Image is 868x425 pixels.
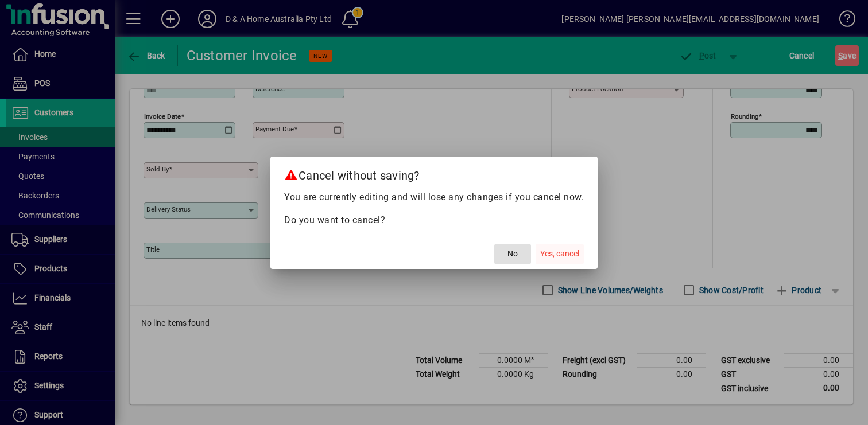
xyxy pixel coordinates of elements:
p: You are currently editing and will lose any changes if you cancel now. [284,190,584,204]
h2: Cancel without saving? [270,157,598,190]
span: No [507,248,518,260]
button: No [494,244,531,264]
p: Do you want to cancel? [284,213,584,227]
button: Yes, cancel [536,244,584,264]
span: Yes, cancel [540,248,579,260]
